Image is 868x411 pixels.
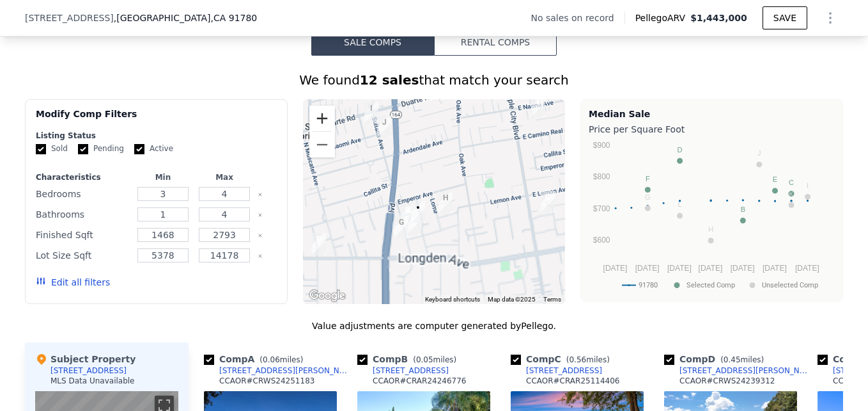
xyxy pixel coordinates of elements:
[511,366,602,376] a: [STREET_ADDRESS]
[561,355,615,364] span: ( miles)
[25,71,843,89] div: We found that match your search
[762,281,818,289] text: Unselected Comp
[25,319,843,332] div: Value adjustments are computer generated by Pellego .
[664,366,812,376] a: [STREET_ADDRESS][PERSON_NAME]
[258,213,263,218] button: Clear
[807,182,809,189] text: I
[645,193,651,201] text: G
[357,366,449,376] a: [STREET_ADDRESS]
[258,254,263,259] button: Clear
[679,366,812,376] div: [STREET_ADDRESS][PERSON_NAME]
[763,264,787,273] text: [DATE]
[731,264,755,273] text: [DATE]
[210,13,257,23] span: , CA 91780
[763,6,807,29] button: SAVE
[389,211,414,243] div: 6351 Sultana Ave
[667,264,692,273] text: [DATE]
[416,355,433,364] span: 0.05
[433,186,458,218] div: 9161 Fortson Dr
[219,366,352,376] div: [STREET_ADDRESS][PERSON_NAME]
[396,198,420,230] div: 6374 Sultana Ave
[408,355,461,364] span: ( miles)
[399,303,424,335] div: 9050 Garibaldi Ave
[593,172,610,181] text: $800
[699,264,723,273] text: [DATE]
[664,353,769,366] div: Comp D
[36,172,130,182] div: Characteristics
[789,179,794,186] text: C
[678,146,683,154] text: D
[531,12,624,24] div: No sales on record
[593,204,610,213] text: $700
[204,353,308,366] div: Comp A
[306,287,348,304] a: Open this area in Google Maps (opens a new window)
[35,353,136,366] div: Subject Property
[219,376,314,386] div: CCAOR # CRWS24251183
[789,190,794,198] text: K
[373,366,449,376] div: [STREET_ADDRESS]
[646,175,650,182] text: F
[488,296,536,303] span: Map data ©2025
[258,192,263,197] button: Clear
[36,205,130,223] div: Bathrooms
[306,287,348,304] img: Google
[708,225,713,233] text: H
[635,12,691,24] span: Pellego ARV
[309,132,335,157] button: Zoom out
[25,12,114,24] span: [STREET_ADDRESS]
[134,143,173,154] label: Active
[511,353,615,366] div: Comp C
[589,120,835,138] div: Price per Square Foot
[678,200,682,208] text: L
[36,276,110,289] button: Edit all filters
[569,355,586,364] span: 0.56
[204,366,352,376] a: [STREET_ADDRESS][PERSON_NAME]
[795,264,819,273] text: [DATE]
[679,376,775,386] div: CCAOR # CRWS24239312
[425,295,480,304] button: Keyboard shortcuts
[690,13,747,23] span: $1,443,000
[311,29,434,56] button: Sale Comps
[309,106,335,131] button: Zoom in
[360,72,419,88] strong: 12 sales
[372,111,396,143] div: 6742 Sultana Ave
[526,366,602,376] div: [STREET_ADDRESS]
[724,355,741,364] span: 0.45
[36,226,130,244] div: Finished Sqft
[254,355,308,364] span: ( miles)
[78,143,124,154] label: Pending
[357,353,461,366] div: Comp B
[635,264,660,273] text: [DATE]
[773,175,777,183] text: E
[258,233,263,238] button: Clear
[818,5,843,31] button: Show Options
[536,186,560,218] div: 9641 Val St
[134,144,144,154] input: Active
[589,108,835,120] div: Median Sale
[526,90,550,122] div: 9655 Ardendale Ave
[78,144,88,154] input: Pending
[114,12,257,24] span: , [GEOGRAPHIC_DATA]
[589,138,835,298] svg: A chart.
[373,376,466,386] div: CCAOR # CRAR24246776
[401,209,425,241] div: 9073 Woolley St
[36,108,277,131] div: Modify Comp Filters
[263,355,280,364] span: 0.06
[639,281,658,289] text: 91780
[36,144,46,154] input: Sold
[757,149,761,157] text: J
[686,281,735,289] text: Selected Comp
[741,205,745,213] text: B
[196,172,252,182] div: Max
[526,376,619,386] div: CCAOR # CRAR25114406
[593,141,610,150] text: $900
[715,355,769,364] span: ( miles)
[406,196,430,228] div: 6433 Livia Ave
[603,264,628,273] text: [DATE]
[50,376,135,386] div: MLS Data Unavailable
[307,228,331,260] div: 8739 Longden Ave
[543,296,561,303] a: Terms (opens in new tab)
[593,236,610,245] text: $600
[36,185,130,203] div: Bedrooms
